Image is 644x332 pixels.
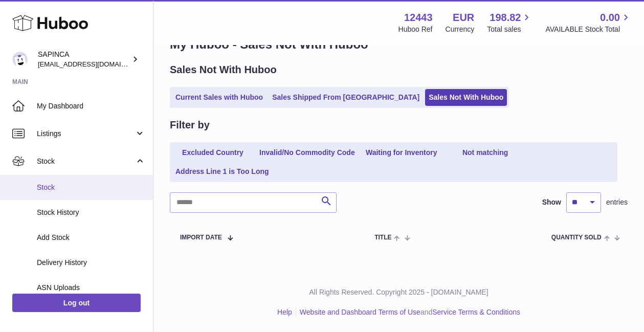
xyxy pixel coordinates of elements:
span: Stock [37,183,145,192]
span: Import date [180,234,222,241]
span: Stock History [37,208,145,217]
a: Waiting for Inventory [361,144,442,161]
a: 0.00 AVAILABLE Stock Total [545,11,632,34]
a: Not matching [445,144,526,161]
strong: EUR [453,11,474,25]
a: Service Terms & Conditions [432,308,520,316]
span: Stock [37,157,135,166]
a: Sales Shipped From [GEOGRAPHIC_DATA] [269,89,423,106]
a: Log out [12,294,141,312]
span: My Dashboard [37,101,145,111]
span: AVAILABLE Stock Total [545,25,632,34]
a: 198.82 Total sales [487,11,532,34]
img: info@sapinca.com [12,52,28,67]
a: Address Line 1 is Too Long [172,163,273,180]
h2: Filter by [170,118,210,132]
div: Currency [446,25,475,34]
span: Listings [37,129,135,139]
span: Quantity Sold [551,234,602,241]
span: [EMAIL_ADDRESS][DOMAIN_NAME] [38,60,150,68]
strong: 12443 [404,11,433,25]
span: Add Stock [37,233,145,242]
a: Sales Not With Huboo [425,89,507,106]
li: and [296,307,520,317]
div: SAPINCA [38,50,130,69]
span: ASN Uploads [37,283,145,293]
a: Current Sales with Huboo [172,89,267,106]
a: Website and Dashboard Terms of Use [300,308,420,316]
div: Huboo Ref [398,25,433,34]
span: 0.00 [600,11,620,25]
span: Delivery History [37,258,145,268]
a: Excluded Country [172,144,254,161]
span: Title [374,234,391,241]
h2: Sales Not With Huboo [170,63,277,77]
label: Show [542,197,561,207]
a: Help [277,308,292,316]
span: entries [606,197,628,207]
span: 198.82 [490,11,521,25]
a: Invalid/No Commodity Code [256,144,359,161]
span: Total sales [487,25,532,34]
p: All Rights Reserved. Copyright 2025 - [DOMAIN_NAME] [162,287,636,297]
